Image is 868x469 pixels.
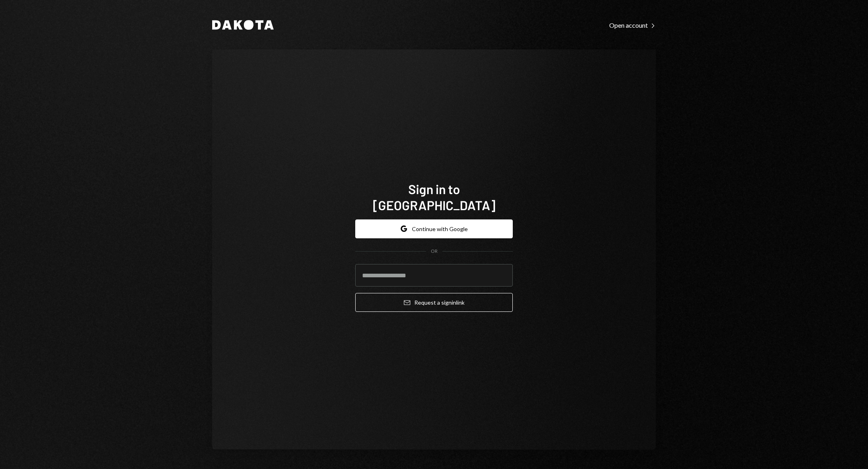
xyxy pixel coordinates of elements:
button: Continue with Google [355,219,513,238]
button: Request a signinlink [355,293,513,312]
a: Open account [609,20,656,29]
div: Open account [609,21,656,29]
h1: Sign in to [GEOGRAPHIC_DATA] [355,181,513,213]
div: OR [431,248,438,255]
